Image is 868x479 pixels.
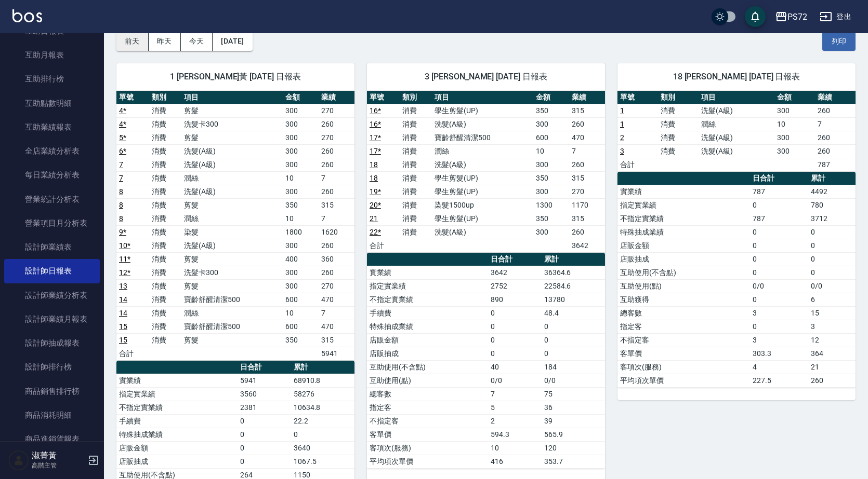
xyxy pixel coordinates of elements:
[569,91,605,104] th: 業績
[699,117,774,131] td: 潤絲
[400,158,432,171] td: 消費
[617,279,750,293] td: 互助使用(點)
[488,333,542,347] td: 0
[658,117,699,131] td: 消費
[400,171,432,185] td: 消費
[319,320,354,333] td: 470
[116,387,238,401] td: 指定實業績
[699,104,774,117] td: 洗髮(A級)
[533,158,569,171] td: 300
[116,401,238,414] td: 不指定實業績
[808,198,856,212] td: 780
[181,320,282,333] td: 寶齡舒醒清潔500
[533,185,569,198] td: 300
[370,160,378,169] a: 18
[283,117,319,131] td: 300
[542,266,605,279] td: 36364.6
[750,360,808,374] td: 4
[12,9,42,22] img: Logo
[432,185,533,198] td: 學生剪髮(UP)
[569,185,605,198] td: 270
[771,6,811,28] button: PS72
[617,333,750,347] td: 不指定客
[181,252,282,266] td: 剪髮
[488,374,542,387] td: 0/0
[750,172,808,185] th: 日合計
[617,320,750,333] td: 指定客
[149,333,182,347] td: 消費
[319,225,354,239] td: 1620
[4,91,100,115] a: 互助點數明細
[542,293,605,306] td: 13780
[181,131,282,144] td: 剪髮
[32,450,85,461] h5: 淑菁黃
[149,306,182,320] td: 消費
[808,225,856,239] td: 0
[488,401,542,414] td: 5
[432,104,533,117] td: 學生剪髮(UP)
[617,306,750,320] td: 總客數
[367,279,488,293] td: 指定實業績
[808,320,856,333] td: 3
[617,225,750,239] td: 特殊抽成業績
[432,91,533,104] th: 項目
[181,212,282,225] td: 潤絲
[617,239,750,252] td: 店販金額
[488,266,542,279] td: 3642
[533,131,569,144] td: 600
[432,117,533,131] td: 洗髮(A級)
[432,158,533,171] td: 洗髮(A級)
[400,91,432,104] th: 類別
[400,185,432,198] td: 消費
[319,306,354,320] td: 7
[291,387,354,401] td: 58276
[379,72,593,82] span: 3 [PERSON_NAME] [DATE] 日報表
[808,212,856,225] td: 3712
[542,387,605,401] td: 75
[283,212,319,225] td: 10
[815,91,856,104] th: 業績
[181,198,282,212] td: 剪髮
[238,361,291,374] th: 日合計
[617,347,750,360] td: 客單價
[319,131,354,144] td: 270
[181,225,282,239] td: 染髮
[488,387,542,401] td: 7
[750,252,808,266] td: 0
[750,306,808,320] td: 3
[319,158,354,171] td: 260
[238,374,291,387] td: 5941
[119,295,127,304] a: 14
[658,104,699,117] td: 消費
[367,253,605,469] table: a dense table
[181,293,282,306] td: 寶齡舒醒清潔500
[319,293,354,306] td: 470
[181,158,282,171] td: 洗髮(A級)
[658,91,699,104] th: 類別
[569,171,605,185] td: 315
[808,293,856,306] td: 6
[569,212,605,225] td: 315
[367,91,605,253] table: a dense table
[149,158,182,171] td: 消費
[808,306,856,320] td: 15
[116,32,149,51] button: 前天
[181,171,282,185] td: 潤絲
[149,144,182,158] td: 消費
[283,252,319,266] td: 400
[699,131,774,144] td: 洗髮(A級)
[488,360,542,374] td: 40
[181,104,282,117] td: 剪髮
[4,67,100,91] a: 互助排行榜
[370,214,378,223] a: 21
[400,212,432,225] td: 消費
[533,225,569,239] td: 300
[432,212,533,225] td: 學生剪髮(UP)
[181,32,213,51] button: 今天
[283,239,319,252] td: 300
[291,374,354,387] td: 68910.8
[283,171,319,185] td: 10
[181,144,282,158] td: 洗髮(A級)
[745,6,766,27] button: save
[319,333,354,347] td: 315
